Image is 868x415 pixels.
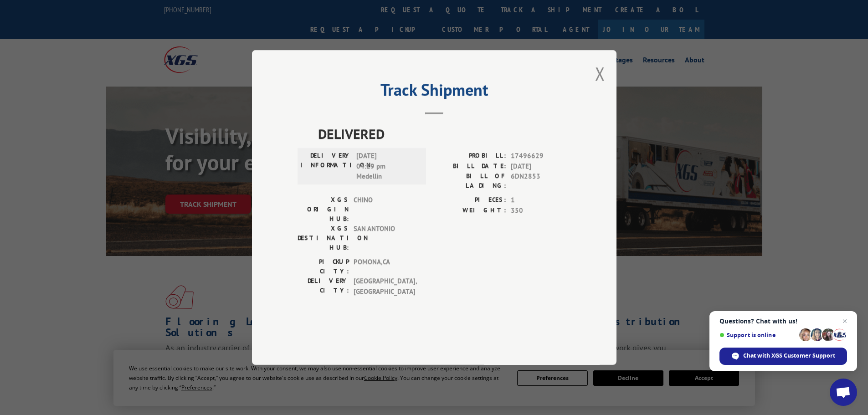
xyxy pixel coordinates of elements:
[298,257,349,276] label: PICKUP CITY:
[300,151,352,182] label: DELIVERY INFORMATION:
[511,171,571,190] span: 6DN2853
[743,352,835,360] span: Chat with XGS Customer Support
[434,151,506,161] label: PROBILL:
[354,195,415,224] span: CHINO
[434,171,506,190] label: BILL OF LADING:
[434,205,506,216] label: WEIGHT:
[830,379,857,406] div: Open chat
[719,332,796,338] span: Support is online
[298,83,571,101] h2: Track Shipment
[434,195,506,205] label: PIECES:
[298,195,349,224] label: XGS ORIGIN HUB:
[511,161,571,172] span: [DATE]
[719,348,847,365] div: Chat with XGS Customer Support
[354,257,415,276] span: POMONA , CA
[839,316,850,327] span: Close chat
[511,195,571,205] span: 1
[511,151,571,161] span: 17496629
[298,224,349,252] label: XGS DESTINATION HUB:
[511,205,571,216] span: 350
[719,318,847,325] span: Questions? Chat with us!
[298,276,349,297] label: DELIVERY CITY:
[356,151,418,182] span: [DATE] 04:29 pm Medellin
[595,61,605,86] button: Close modal
[354,224,415,252] span: SAN ANTONIO
[434,161,506,172] label: BILL DATE:
[318,123,571,144] span: DELIVERED
[354,276,415,297] span: [GEOGRAPHIC_DATA] , [GEOGRAPHIC_DATA]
